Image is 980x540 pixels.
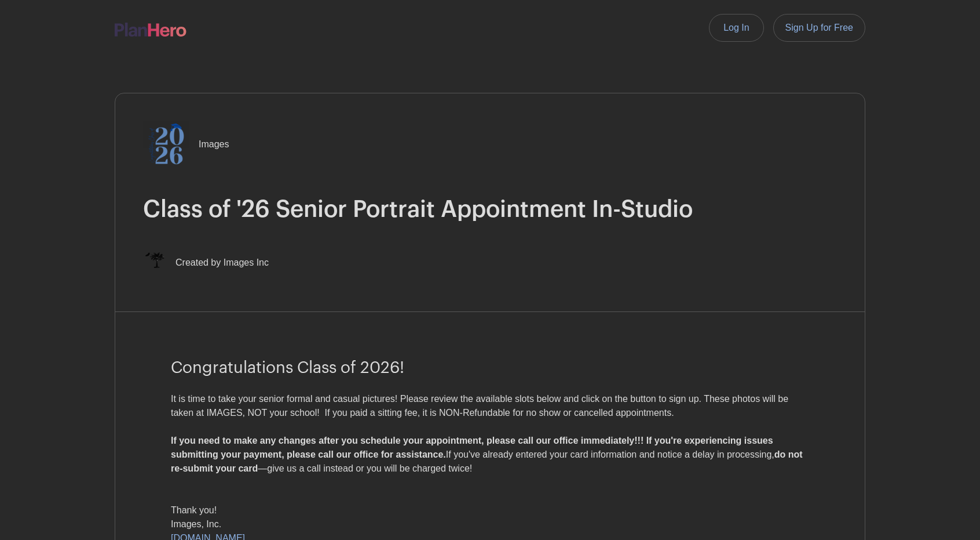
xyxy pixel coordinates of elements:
[143,121,189,168] img: 2026%20logo%20(2).png
[171,436,773,459] strong: If you need to make any changes after you schedule your appointment, please call our office immed...
[171,450,803,473] strong: do not re-submit your card
[171,358,809,378] h3: Congratulations Class of 2026!
[171,503,809,517] div: Thank you!
[773,14,865,42] a: Sign Up for Free
[171,434,809,476] div: If you've already entered your card information and notice a delay in processing, —give us a call...
[115,23,187,37] img: logo-507f7623f17ff9eddc593b1ce0a138ce2505c220e1c5a4e2b4648c50719b7d32.svg
[199,137,229,151] span: Images
[175,256,269,270] span: Created by Images Inc
[709,14,763,42] a: Log In
[143,195,837,223] h1: Class of '26 Senior Portrait Appointment In-Studio
[171,392,809,420] div: It is time to take your senior formal and casual pictures! Please review the available slots belo...
[143,251,166,274] img: IMAGES%20logo%20transparenT%20PNG%20s.png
